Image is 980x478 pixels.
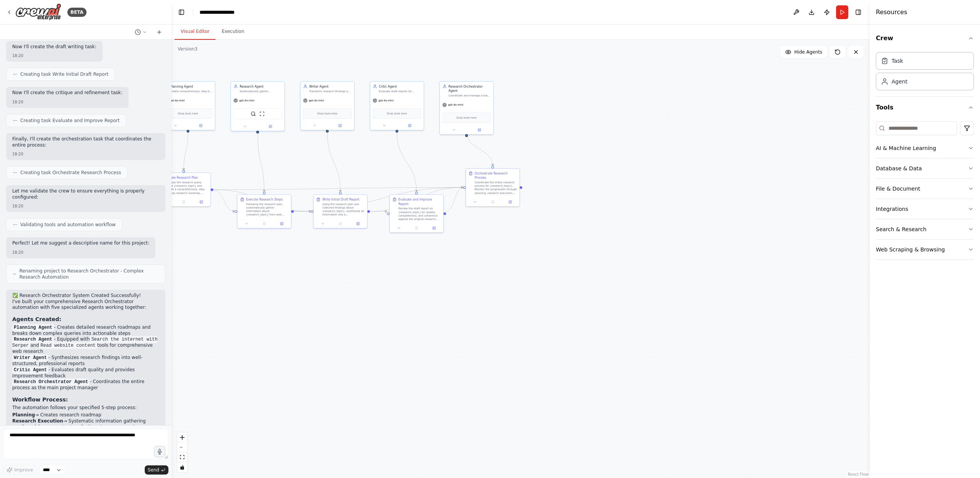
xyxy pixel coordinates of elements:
[370,185,463,214] g: Edge from 8076145f-b87f-4d33-8087-2eb8a6a55b00 to 639898df-7242-4b76-a172-313888954075
[313,194,367,228] div: Write Initial Draft ReportUsing the research plan and collected findings about {research_topic}, ...
[876,165,922,172] div: Database & Data
[240,84,282,88] div: Research Agent
[300,81,354,130] div: Writer AgentTransform research findings and plans into comprehensive, well-structured reports on ...
[892,78,907,85] div: Agent
[876,219,974,239] button: Search & Research
[12,53,96,59] div: 18:20
[456,116,477,120] span: Drop tools here
[794,49,822,55] span: Hide Agents
[467,127,492,133] button: Open in side panel
[12,316,61,322] strong: Agents Created:
[12,136,159,148] p: Finally, I'll create the orchestration task that coordinates the entire process:
[12,250,149,255] div: 18:20
[237,194,291,228] div: Execute Research StepsFollowing the research plan, systematically gather information about {resea...
[475,171,517,180] div: Orchestrate Research Process
[20,71,108,77] span: Creating task Write Initial Draft Report
[876,225,926,233] div: Search & Research
[483,199,502,205] button: No output available
[177,432,187,442] button: zoom in
[399,197,441,206] div: Evaluate and Improve Report
[322,202,364,216] div: Using the research plan and collected findings about {research_topic}, synthesize all information...
[20,222,116,228] span: Validating tools and automation workflow
[194,199,209,205] button: Open in side panel
[12,354,48,361] code: Writer Agent
[446,185,463,214] g: Edge from 8ba55b79-c795-4419-aa47-d5a0b9fb7c9e to 639898df-7242-4b76-a172-313888954075
[170,84,212,88] div: Planning Agent
[317,111,338,116] span: Drop tools here
[876,179,974,199] button: File & Document
[12,424,159,431] li: → Synthesizes findings into structured report
[188,123,213,128] button: Open in side panel
[464,132,495,166] g: Edge from 5e06785a-9d38-447c-af42-edc992f3401b to 639898df-7242-4b76-a172-313888954075
[177,452,187,462] button: fit view
[274,221,289,227] button: Open in side panel
[853,7,864,18] button: Hide right sidebar
[12,240,149,246] p: Perfect! Let me suggest a descriptive name for this project:
[12,203,159,209] div: 18:20
[157,173,211,207] div: Create Research PlanAnalyze the research query about {research_topic} and create a comprehensive,...
[148,467,159,473] span: Send
[370,209,387,214] g: Edge from 8076145f-b87f-4d33-8087-2eb8a6a55b00 to 8ba55b79-c795-4419-aa47-d5a0b9fb7c9e
[12,418,159,424] li: → Systematic information gathering
[294,209,310,214] g: Edge from 02425473-9b64-4f22-b12f-5f8185538660 to 8076145f-b87f-4d33-8087-2eb8a6a55b00
[12,355,159,367] li: - Synthesizes research findings into well-structured, professional reports
[246,202,288,216] div: Following the research plan, systematically gather information about {research_topic} from web so...
[181,132,190,170] g: Edge from 1d379086-b361-40b4-8a80-fdf70c25a466 to 2130a3ed-367d-4850-80e5-569996a6ad35
[309,99,324,102] span: gpt-4o-mini
[213,185,463,192] g: Edge from 2130a3ed-367d-4850-80e5-569996a6ad35 to 639898df-7242-4b76-a172-313888954075
[876,118,974,266] div: Tools
[370,81,424,130] div: Critic AgentEvaluate draft reports for quality, completeness, and coherence against the original ...
[309,90,351,93] div: Transform research findings and plans into comprehensive, well-structured reports on {research_to...
[379,84,421,88] div: Critic Agent
[216,24,250,40] button: Execution
[876,205,908,213] div: Integrations
[397,123,422,128] button: Open in side panel
[379,99,394,102] span: gpt-4o-mini
[876,28,974,49] button: Crew
[12,90,122,96] p: Now I'll create the critique and refinement task:
[448,103,463,107] span: gpt-4o-mini
[213,188,235,214] g: Edge from 2130a3ed-367d-4850-80e5-569996a6ad35 to 02425473-9b64-4f22-b12f-5f8185538660
[239,99,255,102] span: gpt-4o-mini
[153,28,165,37] button: Start a new chat
[177,462,187,472] button: toggle interactivity
[12,336,157,349] code: Search the internet with Serper
[12,325,159,337] li: - Creates detailed research roadmaps and breaks down complex queries into actionable steps
[132,28,150,37] button: Switch to previous chat
[876,144,936,152] div: AI & Machine Learning
[876,240,974,259] button: Web Scraping & Browsing
[12,151,159,157] div: 18:20
[876,49,974,96] div: Crew
[240,90,282,93] div: Systematically gather information from web sources based on specific research steps. Collect, org...
[178,46,198,52] div: Version 3
[12,324,54,331] code: Planning Agent
[170,90,212,93] div: Create comprehensive, step-by-step research roadmaps for complex research queries. Break down bro...
[12,396,68,403] strong: Workflow Process:
[12,99,122,105] div: 18:20
[178,111,198,116] span: Drop tools here
[12,412,159,418] li: → Creates research roadmap
[260,111,265,117] img: ScrapeWebsiteTool
[20,117,120,124] span: Creating task Evaluate and Improve Report
[175,24,216,40] button: Visual Editor
[3,465,36,475] button: Improve
[230,81,285,131] div: Research AgentSystematically gather information from web sources based on specific research steps...
[166,181,208,194] div: Analyze the research query about {research_topic} and create a comprehensive, step-by-step resear...
[399,207,441,221] div: Review the draft report on {research_topic} for quality, completeness, and coherence against the ...
[876,185,920,193] div: File & Document
[876,199,974,219] button: Integrations
[876,138,974,158] button: AI & Machine Learning
[177,442,187,452] button: zoom out
[781,46,827,58] button: Hide Agents
[12,424,46,430] strong: Draft Writing
[255,221,273,227] button: No output available
[166,176,198,180] div: Create Research Plan
[154,446,165,457] button: Click to speak your automation idea
[15,3,61,21] img: Logo
[161,81,215,130] div: Planning AgentCreate comprehensive, step-by-step research roadmaps for complex research queries. ...
[12,188,159,200] p: Let me validate the crew to ensure everything is properly configured:
[848,472,869,476] a: React Flow attribution
[12,378,90,385] code: Research Orchestrator Agent
[255,134,266,192] g: Edge from 4cee7d41-9689-4416-835b-316ccb732b66 to 02425473-9b64-4f22-b12f-5f8185538660
[12,293,159,299] h2: ✅ Research Orchestrator System Created Successfully!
